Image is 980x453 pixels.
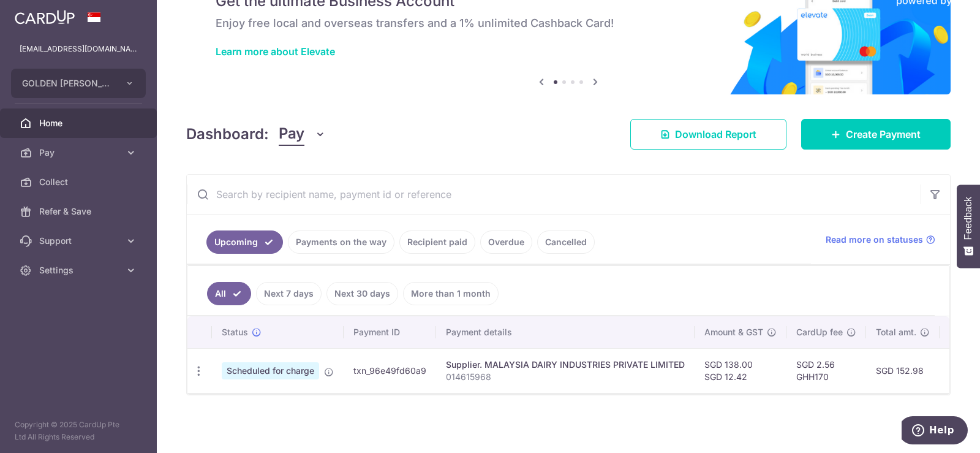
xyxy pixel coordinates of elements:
a: More than 1 month [403,282,499,305]
button: Feedback - Show survey [957,185,980,268]
span: Total amt. [876,326,916,338]
a: Learn more about Elevate [216,45,335,58]
span: Feedback [963,197,974,240]
p: 014615968 [446,371,685,383]
span: Pay [279,123,304,146]
input: Search by recipient name, payment id or reference [187,175,921,214]
span: Read more on statuses [826,234,923,246]
a: Download Report [630,119,786,150]
td: SGD 2.56 GHH170 [786,348,866,393]
span: Support [39,235,120,247]
a: Upcoming [206,230,283,254]
a: Create Payment [801,119,951,150]
img: CardUp [15,10,75,25]
button: Pay [279,123,326,146]
td: SGD 138.00 SGD 12.42 [695,348,786,393]
span: Collect [39,176,120,188]
a: Overdue [480,230,532,254]
span: Status [222,326,248,338]
a: Read more on statuses [826,234,935,246]
a: All [207,282,251,305]
th: Payment details [436,316,695,348]
td: txn_96e49fd60a9 [344,348,436,393]
iframe: Opens a widget where you can find more information [902,416,968,447]
td: SGD 152.98 [866,348,940,393]
p: [EMAIL_ADDRESS][DOMAIN_NAME] [20,43,137,55]
span: Home [39,117,120,129]
div: Supplier. MALAYSIA DAIRY INDUSTRIES PRIVATE LIMITED [446,359,685,371]
span: Create Payment [846,127,921,142]
a: Recipient paid [399,230,475,254]
a: Next 7 days [256,282,322,305]
span: Pay [39,147,120,159]
span: GOLDEN [PERSON_NAME] MARKETING [22,77,113,89]
th: Payment ID [344,316,436,348]
a: Next 30 days [326,282,398,305]
span: Settings [39,264,120,276]
a: Payments on the way [288,230,394,254]
h6: Enjoy free local and overseas transfers and a 1% unlimited Cashback Card! [216,16,921,31]
span: Download Report [675,127,756,142]
span: CardUp fee [796,326,843,338]
span: Refer & Save [39,205,120,218]
h4: Dashboard: [186,123,269,145]
span: Amount & GST [704,326,763,338]
span: Scheduled for charge [222,362,319,379]
button: GOLDEN [PERSON_NAME] MARKETING [11,69,146,98]
a: Cancelled [537,230,595,254]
